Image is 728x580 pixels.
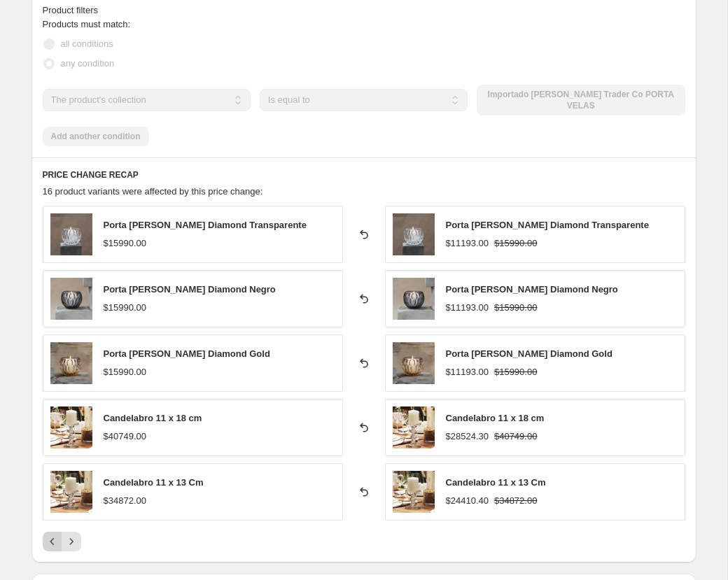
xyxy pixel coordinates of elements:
[50,213,92,255] img: 8721-1_80x.jpg
[446,494,489,508] div: $24410.40
[494,301,537,315] strike: $15990.00
[494,494,537,508] strike: $34872.00
[393,342,435,384] img: Diseno_sin_titulo_51_80x.jpg
[62,532,81,551] button: Next
[446,236,489,250] div: $11193.00
[50,342,92,384] img: Diseno_sin_titulo_51_80x.jpg
[43,169,685,181] h6: PRICE CHANGE RECAP
[43,532,62,551] button: Previous
[104,220,307,230] span: Porta [PERSON_NAME] Diamond Transparente
[43,186,263,197] span: 16 product variants were affected by this price change:
[104,430,146,444] div: $40749.00
[393,406,435,448] img: 13089-o1_80x.jpg
[446,220,649,230] span: Porta [PERSON_NAME] Diamond Transparente
[61,38,113,49] span: all conditions
[446,348,612,359] span: Porta [PERSON_NAME] Diamond Gold
[50,406,92,448] img: 13089-o1_80x.jpg
[393,471,435,513] img: 13090-02_80x.jpg
[446,477,546,488] span: Candelabro 11 x 13 Cm
[50,278,92,320] img: 8722-2_80x.jpg
[43,19,131,29] span: Products must match:
[104,236,146,250] div: $15990.00
[393,213,435,255] img: 8721-1_80x.jpg
[61,58,115,69] span: any condition
[446,413,545,423] span: Candelabro 11 x 18 cm
[104,301,146,315] div: $15990.00
[104,348,270,359] span: Porta [PERSON_NAME] Diamond Gold
[494,365,537,379] strike: $15990.00
[43,532,81,551] nav: Pagination
[446,301,489,315] div: $11193.00
[446,430,489,444] div: $28524.30
[393,278,435,320] img: 8722-2_80x.jpg
[104,365,146,379] div: $15990.00
[104,477,204,488] span: Candelabro 11 x 13 Cm
[494,430,537,444] strike: $40749.00
[446,365,489,379] div: $11193.00
[104,284,276,295] span: Porta [PERSON_NAME] Diamond Negro
[50,471,92,513] img: 13090-02_80x.jpg
[104,494,146,508] div: $34872.00
[104,413,202,423] span: Candelabro 11 x 18 cm
[494,236,537,250] strike: $15990.00
[43,3,685,17] div: Product filters
[446,284,618,295] span: Porta [PERSON_NAME] Diamond Negro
